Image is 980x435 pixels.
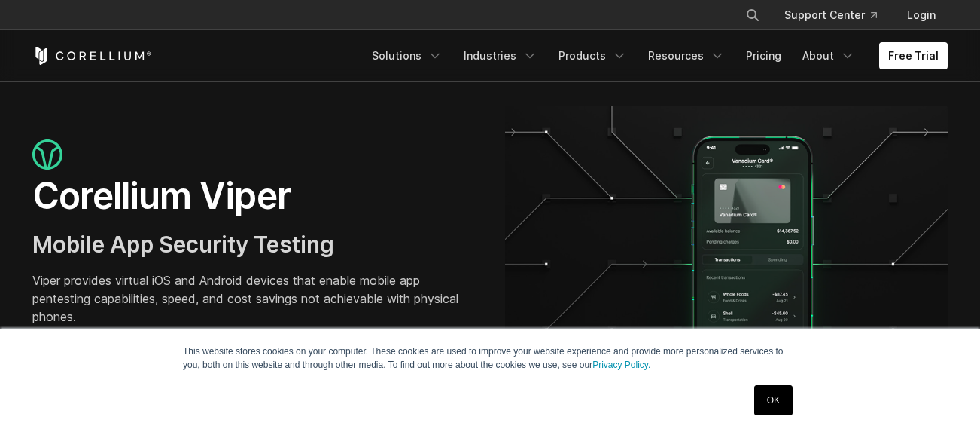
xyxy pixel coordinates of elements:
[32,139,62,170] img: viper_icon_large
[32,271,475,326] p: Viper provides virtual iOS and Android devices that enable mobile app pentesting capabilities, sp...
[32,231,334,258] span: Mobile App Security Testing
[639,42,734,69] a: Resources
[727,2,948,29] div: Navigation Menu
[549,42,636,69] a: Products
[183,345,797,372] p: This website stores cookies on your computer. These cookies are used to improve your website expe...
[737,42,790,69] a: Pricing
[363,42,452,69] a: Solutions
[505,106,948,420] img: viper_hero
[879,42,948,69] a: Free Trial
[739,2,766,29] button: Search
[32,173,475,219] h1: Corellium Viper
[772,2,889,29] a: Support Center
[32,47,152,65] a: Corellium Home
[754,385,793,415] a: OK
[895,2,948,29] a: Login
[793,42,864,69] a: About
[455,42,546,69] a: Industries
[592,360,650,370] a: Privacy Policy.
[363,42,948,69] div: Navigation Menu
